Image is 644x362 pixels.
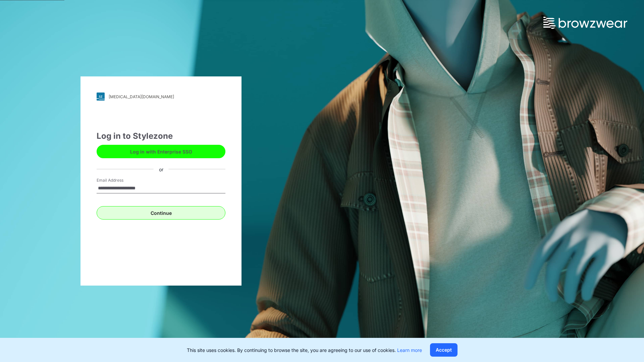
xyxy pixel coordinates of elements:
div: or [154,166,169,173]
button: Accept [430,343,458,357]
div: [MEDICAL_DATA][DOMAIN_NAME] [109,94,174,99]
img: svg+xml;base64,PHN2ZyB3aWR0aD0iMjgiIGhlaWdodD0iMjgiIHZpZXdCb3g9IjAgMCAyOCAyOCIgZmlsbD0ibm9uZSIgeG... [97,93,105,101]
div: Log in to Stylezone [97,130,225,142]
button: Continue [97,206,225,220]
img: browzwear-logo.73288ffb.svg [543,17,627,29]
a: Learn more [397,347,422,353]
p: This site uses cookies. By continuing to browse the site, you are agreeing to our use of cookies. [187,347,422,354]
label: Email Address [97,177,144,183]
a: [MEDICAL_DATA][DOMAIN_NAME] [97,93,225,101]
button: Log in with Enterprise SSO [97,145,225,158]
